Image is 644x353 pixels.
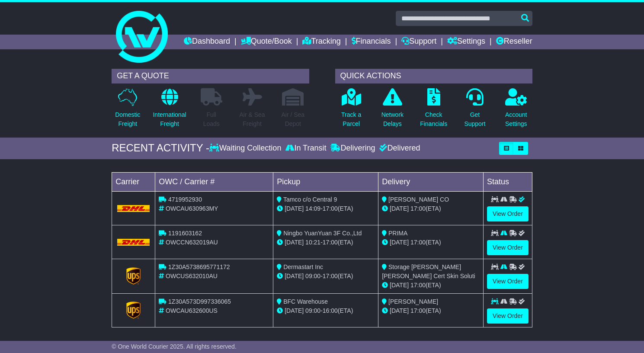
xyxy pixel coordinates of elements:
[277,204,375,213] div: - (ETA)
[323,273,338,279] span: 17:00
[126,267,141,285] img: GetCarrierServiceLogo
[166,273,218,279] span: OWCUS632010AU
[168,230,202,237] span: 1191603162
[487,308,529,324] a: View Order
[166,239,218,246] span: OWCCN632019AU
[112,69,309,83] div: GET A QUOTE
[168,196,202,203] span: 4719952930
[390,307,409,314] span: [DATE]
[285,239,304,246] span: [DATE]
[241,35,292,49] a: Quote/Book
[328,144,377,153] div: Delivering
[487,240,529,255] a: View Order
[377,144,420,153] div: Delivered
[168,263,230,270] span: 1Z30A5738695771172
[420,88,448,133] a: CheckFinancials
[201,110,222,128] p: Full Loads
[420,110,447,128] p: Check Financials
[341,110,361,128] p: Track a Parcel
[390,282,409,289] span: [DATE]
[388,196,449,203] span: [PERSON_NAME] CO
[352,35,391,49] a: Financials
[381,88,404,133] a: NetworkDelays
[115,110,140,128] p: Domestic Freight
[410,307,426,314] span: 17:00
[381,110,404,128] p: Network Delays
[166,205,218,212] span: OWCAU630963MY
[505,110,527,128] p: Account Settings
[302,35,340,49] a: Tracking
[487,206,529,221] a: View Order
[335,69,532,83] div: QUICK ACTIONS
[305,307,320,314] span: 09:00
[115,88,141,133] a: DomesticFreight
[401,35,436,49] a: Support
[112,172,155,191] td: Carrier
[283,196,337,203] span: Tamco c/o Central 9
[305,273,320,279] span: 09:00
[117,239,150,246] img: DHL.png
[382,281,480,290] div: (ETA)
[464,110,485,128] p: Get Support
[323,205,338,212] span: 17:00
[283,144,328,153] div: In Transit
[112,142,209,154] div: RECENT ACTIVITY -
[382,204,480,213] div: (ETA)
[410,239,426,246] span: 17:00
[323,307,338,314] span: 16:00
[378,172,484,191] td: Delivery
[152,88,186,133] a: InternationalFreight
[382,263,475,279] span: Storage [PERSON_NAME] [PERSON_NAME] Cert Skin Soluti
[382,238,480,247] div: (ETA)
[283,263,323,270] span: Dermastart Inc
[484,172,532,191] td: Status
[323,239,338,246] span: 17:00
[153,110,186,128] p: International Freight
[285,205,304,212] span: [DATE]
[496,35,532,49] a: Reseller
[273,172,378,191] td: Pickup
[390,205,409,212] span: [DATE]
[487,274,529,289] a: View Order
[283,230,362,237] span: Ningbo YuanYuan 3F Co.,Ltd
[464,88,486,133] a: GetSupport
[209,144,283,153] div: Waiting Collection
[277,272,375,281] div: - (ETA)
[447,35,485,49] a: Settings
[410,282,426,289] span: 17:00
[112,343,237,350] span: © One World Courier 2025. All rights reserved.
[285,273,304,279] span: [DATE]
[390,239,409,246] span: [DATE]
[166,307,218,314] span: OWCAU632600US
[388,230,407,237] span: PRIMA
[184,35,230,49] a: Dashboard
[285,307,304,314] span: [DATE]
[382,306,480,315] div: (ETA)
[388,298,438,305] span: [PERSON_NAME]
[410,205,426,212] span: 17:00
[277,238,375,247] div: - (ETA)
[277,306,375,315] div: - (ETA)
[281,110,304,128] p: Air / Sea Depot
[283,298,328,305] span: BFC Warehouse
[341,88,362,133] a: Track aParcel
[239,110,265,128] p: Air & Sea Freight
[305,205,320,212] span: 14:09
[168,298,231,305] span: 1Z30A573D997336065
[305,239,320,246] span: 10:21
[126,302,141,319] img: GetCarrierServiceLogo
[117,205,150,212] img: DHL.png
[155,172,273,191] td: OWC / Carrier #
[505,88,528,133] a: AccountSettings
